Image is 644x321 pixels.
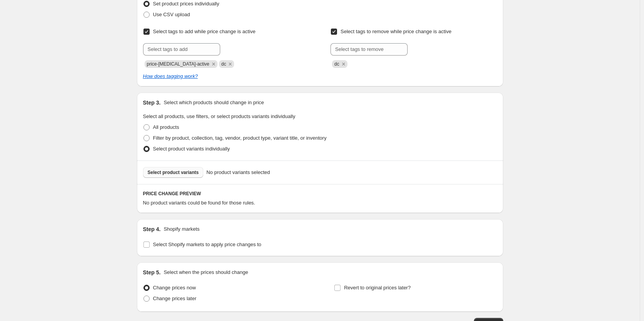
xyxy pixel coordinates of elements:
input: Select tags to add [143,43,220,56]
span: dc [221,61,226,67]
p: Select which products should change in price [164,99,264,106]
a: How does tagging work? [143,73,198,79]
span: Change prices now [153,285,196,291]
h6: PRICE CHANGE PREVIEW [143,191,497,197]
span: All products [153,124,179,130]
span: Select product variants individually [153,146,230,152]
p: Shopify markets [164,225,199,233]
button: Select product variants [143,167,204,178]
span: Select product variants [148,169,199,176]
button: Remove dc [227,61,234,68]
span: price-change-job-active [147,61,209,67]
h2: Step 3. [143,99,161,106]
span: Set product prices individually [153,1,219,7]
h2: Step 5. [143,269,161,276]
span: Use CSV upload [153,12,190,17]
span: Change prices later [153,296,197,301]
span: Select all products, use filters, or select products variants individually [143,113,295,119]
button: Remove price-change-job-active [210,61,217,68]
p: Select when the prices should change [164,269,248,276]
span: No product variants could be found for those rules. [143,200,255,206]
span: No product variants selected [206,169,270,176]
span: Select tags to add while price change is active [153,29,256,34]
h2: Step 4. [143,225,161,233]
span: Select Shopify markets to apply price changes to [153,242,261,247]
span: dc [334,61,339,67]
span: Select tags to remove while price change is active [341,29,452,34]
span: Revert to original prices later? [344,285,411,291]
button: Remove dc [340,61,347,68]
span: Filter by product, collection, tag, vendor, product type, variant title, or inventory [153,135,327,141]
input: Select tags to remove [330,43,408,56]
